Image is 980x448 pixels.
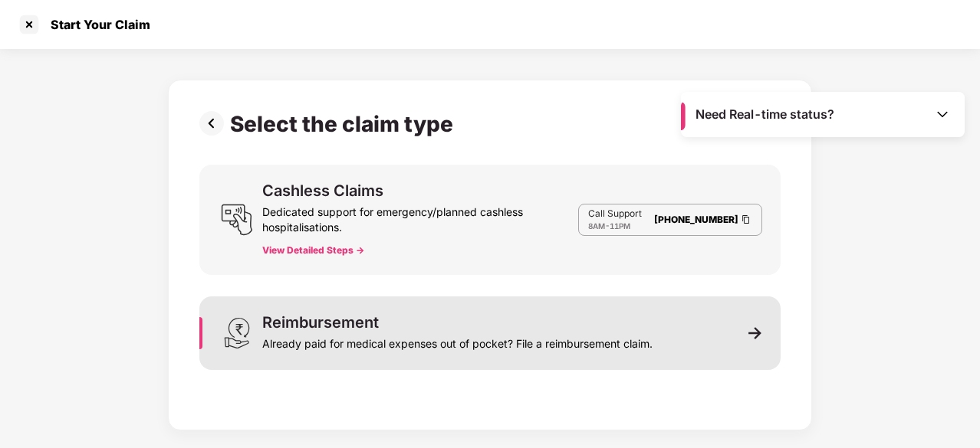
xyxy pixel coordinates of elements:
[588,221,605,231] span: 8AM
[221,204,253,236] img: svg+xml;base64,PHN2ZyB3aWR0aD0iMjQiIGhlaWdodD0iMjUiIHZpZXdCb3g9IjAgMCAyNCAyNSIgZmlsbD0ibm9uZSIgeG...
[610,221,630,231] span: 11PM
[221,317,253,349] img: svg+xml;base64,PHN2ZyB3aWR0aD0iMjQiIGhlaWdodD0iMzEiIHZpZXdCb3g9IjAgMCAyNCAzMSIgZmlsbD0ibm9uZSIgeG...
[262,315,379,330] div: Reimbursement
[199,111,230,136] img: svg+xml;base64,PHN2ZyBpZD0iUHJldi0zMngzMiIgeG1sbnM9Imh0dHA6Ly93d3cudzMub3JnLzIwMDAvc3ZnIiB3aWR0aD...
[262,198,578,235] div: Dedicated support for emergency/planned cashless hospitalisations.
[588,208,642,220] p: Call Support
[262,244,364,257] button: View Detailed Steps ->
[935,106,950,122] img: Toggle Icon
[696,106,834,123] span: Need Real-time status?
[262,330,653,352] div: Already paid for medical expenses out of pocket? File a reimbursement claim.
[41,17,150,32] div: Start Your Claim
[230,111,459,137] div: Select the claim type
[740,213,752,226] img: Clipboard Icon
[748,326,762,340] img: svg+xml;base64,PHN2ZyB3aWR0aD0iMTEiIGhlaWdodD0iMTEiIHZpZXdCb3g9IjAgMCAxMSAxMSIgZmlsbD0ibm9uZSIgeG...
[588,220,642,232] div: -
[262,183,383,198] div: Cashless Claims
[654,214,738,225] a: [PHONE_NUMBER]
